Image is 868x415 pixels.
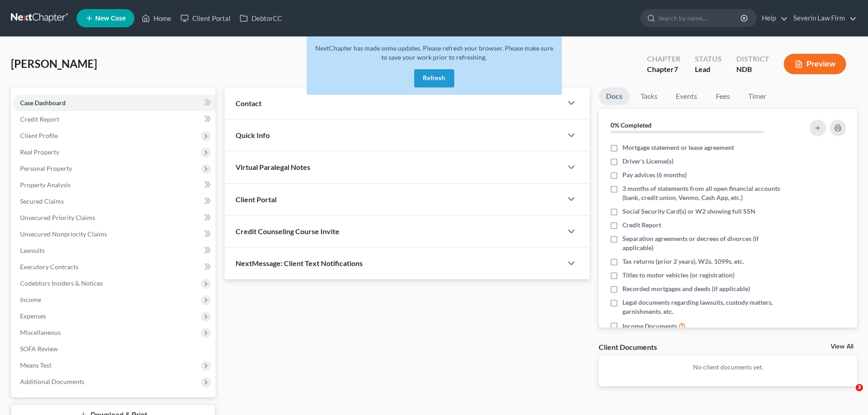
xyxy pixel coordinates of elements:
p: No client documents yet. [606,363,850,372]
span: Titles to motor vehicles (or registration) [622,271,734,280]
span: Income [20,296,41,303]
span: Executory Contracts [20,263,78,271]
span: Unsecured Priority Claims [20,214,95,221]
span: Social Security Card(s) or W2 showing full SSN [622,207,755,216]
span: Unsecured Nonpriority Claims [20,230,107,238]
span: 3 months of statements from all open financial accounts (bank, credit union, Venmo, Cash App, etc.) [622,184,785,202]
span: Mortgage statement or lease agreement [622,143,734,152]
a: View All [831,343,853,350]
div: NDB [736,64,769,75]
span: Contact [236,99,262,108]
a: Executory Contracts [13,259,216,275]
span: Personal Property [20,164,72,172]
div: Status [695,54,722,64]
span: NextMessage: Client Text Notifications [236,259,363,267]
input: Search by name... [658,10,742,26]
span: Means Test [20,361,51,369]
a: Fees [708,87,737,105]
a: Tasks [633,87,665,105]
button: Refresh [414,69,454,87]
span: Client Portal [236,195,277,204]
span: Separation agreements or decrees of divorces (if applicable) [622,234,785,252]
span: 7 [674,65,678,73]
span: Miscellaneous [20,328,61,336]
span: NextChapter has made some updates. Please refresh your browser. Please make sure to save your wor... [315,44,553,61]
a: Unsecured Priority Claims [13,210,216,226]
span: Income Documents [622,322,677,331]
span: Recorded mortgages and deeds (if applicable) [622,284,750,293]
span: Real Property [20,148,59,156]
a: Timer [741,87,774,105]
div: Client Documents [599,342,657,352]
span: Secured Claims [20,197,64,205]
span: Quick Info [236,131,270,139]
a: DebtorCC [235,10,287,26]
div: District [736,54,769,64]
iframe: Intercom live chat [837,384,859,406]
span: 3 [856,384,863,391]
span: Credit Counseling Course Invite [236,227,339,236]
span: Pay advices (6 months) [622,170,687,179]
span: Tax returns (prior 2 years), W2s, 1099s, etc. [622,257,744,266]
strong: 0% Completed [611,121,652,129]
span: Client Profile [20,132,58,139]
span: Lawsuits [20,246,45,254]
a: Severin Law Firm [789,10,857,26]
span: Expenses [20,312,46,320]
a: Secured Claims [13,193,216,210]
div: Chapter [647,64,680,75]
a: Property Analysis [13,177,216,193]
a: Client Portal [176,10,235,26]
span: Credit Report [622,220,661,230]
a: Credit Report [13,111,216,128]
a: Unsecured Nonpriority Claims [13,226,216,242]
span: SOFA Review [20,345,58,353]
a: SOFA Review [13,341,216,357]
a: Case Dashboard [13,95,216,111]
span: Additional Documents [20,378,84,385]
span: [PERSON_NAME] [11,57,97,70]
span: Case Dashboard [20,99,66,107]
div: Lead [695,64,722,75]
button: Preview [784,54,846,74]
span: Virtual Paralegal Notes [236,163,310,171]
span: Legal documents regarding lawsuits, custody matters, garnishments, etc. [622,298,785,316]
a: Lawsuits [13,242,216,259]
span: Codebtors Insiders & Notices [20,279,103,287]
span: Property Analysis [20,181,71,189]
a: Docs [599,87,630,105]
a: Help [757,10,788,26]
span: Credit Report [20,115,59,123]
div: Chapter [647,54,680,64]
a: Home [137,10,176,26]
a: Events [668,87,704,105]
span: Driver's License(s) [622,157,673,166]
span: New Case [95,15,126,22]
